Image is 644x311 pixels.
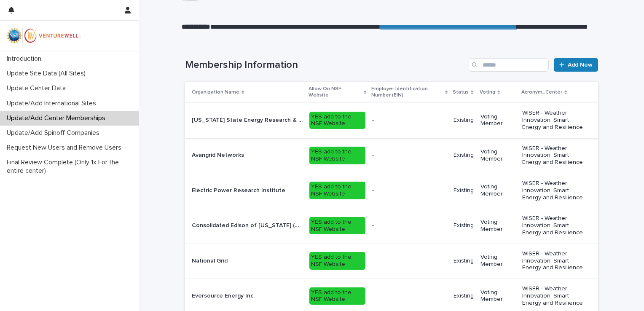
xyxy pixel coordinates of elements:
[192,220,304,229] p: Consolidated Edison of New York (ConEd) Inc.
[372,291,376,300] p: -
[309,112,365,129] div: YES add to the NSF Website
[522,285,585,306] p: WISER - Weather Innovation, Smart Energy and Resilience
[3,55,48,63] p: Introduction
[480,183,515,198] p: Voting Member
[522,145,585,166] p: WISER - Weather Innovation, Smart Energy and Resilience
[192,185,287,194] p: Electric Power Research Institute
[309,147,365,164] div: YES add to the NSF Website
[372,185,376,194] p: -
[554,58,598,72] a: Add New
[453,117,474,124] p: Existing
[192,150,246,159] p: Avangrid Networks
[453,187,474,194] p: Existing
[309,182,365,199] div: YES add to the NSF Website
[372,150,376,159] p: -
[453,257,474,265] p: Existing
[522,250,585,271] p: WISER - Weather Innovation, Smart Energy and Resilience
[371,84,443,100] p: Employer Identification Number (EIN)
[309,252,365,270] div: YES add to the NSF Website
[453,292,474,300] p: Existing
[3,114,112,122] p: Update/Add Center Memberships
[192,256,229,265] p: National Grid
[480,113,515,128] p: Voting Member
[521,88,562,97] p: Acronym_Center
[480,254,515,268] p: Voting Member
[3,99,103,107] p: Update/Add International Sites
[3,144,128,152] p: Request New Users and Remove Users
[469,58,549,72] input: Search
[568,62,593,68] span: Add New
[3,158,139,174] p: Final Review Complete (Only 1x For the entire center)
[309,84,361,100] p: Allow On NSF Website
[192,88,239,97] p: Organization Name
[372,256,376,265] p: -
[522,180,585,201] p: WISER - Weather Innovation, Smart Energy and Resilience
[372,115,376,124] p: -
[185,173,598,208] tr: Electric Power Research InstituteElectric Power Research Institute YES add to the NSF Website-- E...
[480,148,515,163] p: Voting Member
[522,110,585,131] p: WISER - Weather Innovation, Smart Energy and Resilience
[453,88,469,97] p: Status
[3,70,92,78] p: Update Site Data (All Sites)
[480,219,515,233] p: Voting Member
[185,103,598,138] tr: [US_STATE] State Energy Research & Development Authority[US_STATE] State Energy Research & Develo...
[453,152,474,159] p: Existing
[453,222,474,229] p: Existing
[480,289,515,303] p: Voting Member
[185,138,598,173] tr: Avangrid NetworksAvangrid Networks YES add to the NSF Website-- ExistingVoting MemberWISER - Weat...
[309,217,365,235] div: YES add to the NSF Website
[3,84,72,92] p: Update Center Data
[185,59,465,71] h1: Membership Information
[309,287,365,305] div: YES add to the NSF Website
[192,115,304,124] p: New York State Energy Research & Development Authority
[522,215,585,236] p: WISER - Weather Innovation, Smart Energy and Resilience
[3,129,106,137] p: Update/Add Spinoff Companies
[185,208,598,243] tr: Consolidated Edison of [US_STATE] (ConEd) Inc.Consolidated Edison of [US_STATE] (ConEd) Inc. YES ...
[7,27,81,44] img: mWhVGmOKROS2pZaMU8FQ
[185,243,598,278] tr: National GridNational Grid YES add to the NSF Website-- ExistingVoting MemberWISER - Weather Inno...
[192,291,256,300] p: Eversource Energy Inc.
[480,88,495,97] p: Voting
[372,220,376,229] p: -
